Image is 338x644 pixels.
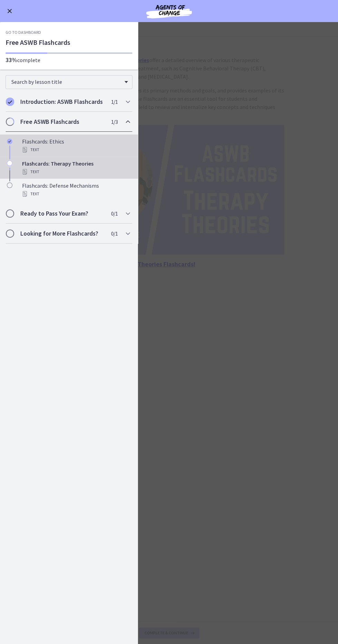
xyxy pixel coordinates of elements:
[6,56,17,64] span: 33%
[20,98,105,106] h2: Introduction: ASWB Flashcards
[20,209,105,218] h2: Ready to Pass Your Exam?
[111,98,118,106] span: 1 / 1
[11,78,121,85] span: Search by lesson title
[6,75,132,89] div: Search by lesson title
[22,146,130,154] div: Text
[22,159,130,176] div: Flashcards: Therapy Theories
[111,229,118,238] span: 0 / 1
[6,38,132,47] h1: Free ASWB Flashcards
[111,209,118,218] span: 0 / 1
[22,190,130,198] div: Text
[22,168,130,176] div: Text
[7,139,12,144] i: Completed
[6,98,14,106] i: Completed
[6,7,14,15] button: Enable menu
[22,181,130,198] div: Flashcards: Defense Mechanisms
[22,137,130,154] div: Flashcards: Ethics
[128,3,210,19] img: Agents of Change
[6,30,41,35] a: Go to Dashboard
[111,118,118,126] span: 1 / 3
[6,56,132,64] p: complete
[20,229,105,238] h2: Looking for More Flashcards?
[20,118,105,126] h2: Free ASWB Flashcards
